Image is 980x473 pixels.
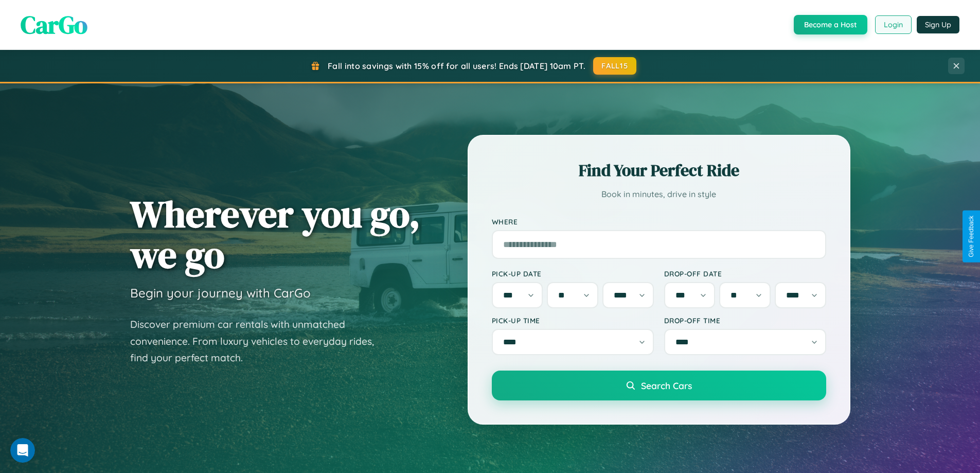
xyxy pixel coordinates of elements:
button: Sign Up [917,16,959,33]
p: Book in minutes, drive in style [492,187,826,202]
button: FALL15 [593,57,636,75]
label: Drop-off Date [664,269,826,278]
div: Give Feedback [968,216,975,257]
span: Fall into savings with 15% off for all users! Ends [DATE] 10am PT. [328,61,585,71]
h3: Begin your journey with CarGo [130,285,311,301]
iframe: Intercom live chat [10,438,35,463]
span: Search Cars [641,380,692,391]
button: Search Cars [492,371,826,400]
label: Where [492,217,826,226]
h2: Find Your Perfect Ride [492,159,826,182]
label: Pick-up Time [492,316,654,325]
label: Pick-up Date [492,269,654,278]
p: Discover premium car rentals with unmatched convenience. From luxury vehicles to everyday rides, ... [130,316,387,366]
h1: Wherever you go, we go [130,194,420,275]
button: Login [875,15,912,34]
label: Drop-off Time [664,316,826,325]
span: CarGo [21,8,87,42]
button: Become a Host [794,15,867,34]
